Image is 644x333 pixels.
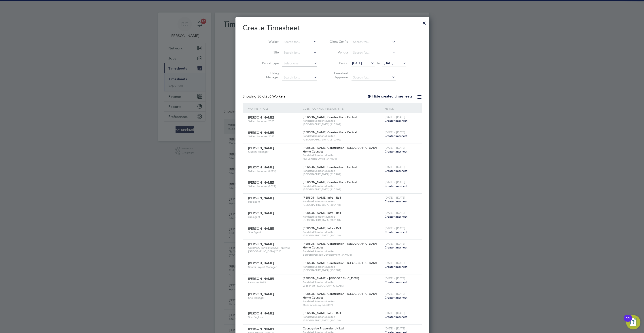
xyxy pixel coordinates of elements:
span: [DATE] - [DATE] [385,327,405,330]
span: Quality Manager [248,150,299,154]
span: [DATE] - [DATE] [385,242,405,246]
span: [PERSON_NAME] Construction - [GEOGRAPHIC_DATA] [303,261,377,265]
span: [PERSON_NAME] [248,146,274,150]
span: [PERSON_NAME] Construction - Central [303,165,357,169]
div: 11 [626,318,630,324]
span: Create timesheet [385,134,407,138]
span: Randstad Solutions Limited [303,200,382,203]
span: Create timesheet [385,184,407,188]
span: [PERSON_NAME] - [GEOGRAPHIC_DATA] [303,276,359,280]
span: [GEOGRAPHIC_DATA] (300148) [303,319,382,322]
label: Vendor [328,50,348,54]
span: 256 Workers [257,94,285,99]
span: Create timesheet [385,265,407,269]
span: [PERSON_NAME] Infra - Rail [303,311,341,315]
span: [PERSON_NAME] [248,227,274,231]
div: Period [383,103,418,114]
span: [DATE] - [DATE] [385,276,405,280]
span: [GEOGRAPHIC_DATA] (21CA02) [303,188,382,191]
span: [DATE] [384,61,393,65]
span: Randstad Solutions Limited [303,300,382,303]
span: Labourer 2025 [248,281,299,284]
span: [PERSON_NAME] [248,311,274,315]
input: Search for... [352,39,396,45]
label: Worker [259,40,279,44]
span: [DATE] - [DATE] [385,196,405,199]
span: [PERSON_NAME] Construction - [GEOGRAPHIC_DATA] Home Counties [303,146,377,153]
span: [PERSON_NAME] Construction - [GEOGRAPHIC_DATA] Home Counties [303,292,377,299]
span: Create timesheet [385,230,407,234]
label: Hide created timesheets [367,94,412,99]
span: [PERSON_NAME] [248,242,274,246]
span: Oasis Academy (54X002) [303,303,382,307]
span: [PERSON_NAME] [248,180,274,185]
span: [DATE] [352,61,362,65]
span: Create timesheet [385,296,407,299]
input: Search for... [352,74,396,81]
span: [PERSON_NAME] [248,277,274,281]
span: [GEOGRAPHIC_DATA] (300148) [303,234,382,237]
div: Client Config / Vendor / Site [302,103,383,114]
span: sub agent [248,215,299,219]
span: [PERSON_NAME] Infra - Rail [303,211,341,215]
input: Search for... [282,39,317,45]
span: Skilled Labourer 2025 [248,135,299,138]
span: [PERSON_NAME] [248,165,274,169]
span: To [375,60,381,66]
span: Create timesheet [385,169,407,173]
span: Create timesheet [385,246,407,249]
span: Randstad Solutions Limited [303,265,382,269]
span: sub agent [248,200,299,204]
label: Period [328,61,348,65]
span: Skilled Labourer (2022) [248,169,299,173]
span: Create timesheet [385,199,407,203]
span: Randstad Solutions Limited [303,153,382,157]
span: [PERSON_NAME] Construction - Central [303,180,357,184]
span: [GEOGRAPHIC_DATA] (300148) [303,203,382,207]
span: [PERSON_NAME] [248,261,274,265]
span: Create timesheet [385,119,407,123]
span: [DATE] - [DATE] [385,165,405,169]
span: Bedford Passage Development (54X003) [303,253,382,257]
span: Create timesheet [385,215,407,218]
span: Site Agent [248,231,299,234]
label: Client Config [328,40,348,44]
span: [DATE] - [DATE] [385,146,405,150]
span: [PERSON_NAME] [248,292,274,296]
span: [PERSON_NAME] [248,131,274,135]
label: Timesheet Approver [328,71,348,79]
span: Randstad Solutions Limited [303,119,382,123]
span: [DATE] - [DATE] [385,292,405,296]
span: [GEOGRAPHIC_DATA] (300148) [303,218,382,222]
span: Randstad Solutions Limited [303,169,382,173]
span: Randstad Solutions Limited [303,315,382,319]
span: [GEOGRAPHIC_DATA] (21CA02) [303,138,382,141]
span: Randstad Solutions Limited [303,250,382,253]
span: [DATE] - [DATE] [385,180,405,184]
span: [DATE] - [DATE] [385,130,405,134]
span: Site Engineer [248,315,299,319]
input: Select one [282,60,317,67]
span: Gateman/Traffic [PERSON_NAME] [GEOGRAPHIC_DATA] 2025 [248,246,299,253]
label: Site [259,50,279,54]
span: [GEOGRAPHIC_DATA] (21CA02) [303,172,382,176]
span: W461160 - [GEOGRAPHIC_DATA] [303,284,382,288]
span: Randstad Solutions Limited [303,134,382,138]
span: [DATE] - [DATE] [385,261,405,265]
span: Randstad Solutions Limited [303,230,382,234]
input: Search for... [352,50,396,56]
span: [GEOGRAPHIC_DATA] (21CA02) [303,123,382,126]
span: [PERSON_NAME] Infra - Rail [303,226,341,230]
span: Senior Project Manager [248,265,299,269]
span: [PERSON_NAME] [248,196,274,200]
button: Open Resource Center, 11 new notifications [626,315,640,329]
input: Search for... [282,74,317,81]
span: [DATE] - [DATE] [385,226,405,230]
label: Period Type [259,61,279,65]
span: Skilled Labourer (2022) [248,185,299,188]
span: [DATE] - [DATE] [385,311,405,315]
span: Countryside Properties UK Ltd [303,327,344,330]
label: Hiring Manager [259,71,279,79]
span: [PERSON_NAME] Construction - Central [303,115,357,119]
span: [PERSON_NAME] [248,115,274,119]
